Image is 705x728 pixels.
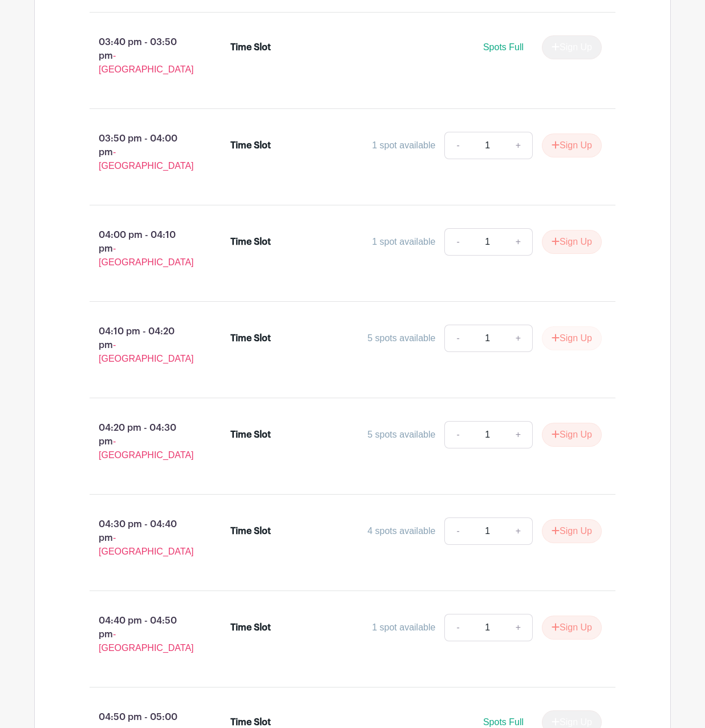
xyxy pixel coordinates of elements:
[99,629,194,653] span: - [GEOGRAPHIC_DATA]
[542,134,602,157] button: Sign Up
[99,533,194,556] span: - [GEOGRAPHIC_DATA]
[504,132,533,159] a: +
[71,127,212,177] p: 03:50 pm - 04:00 pm
[230,621,271,634] div: Time Slot
[444,325,471,352] a: -
[542,326,602,350] button: Sign Up
[99,244,194,267] span: - [GEOGRAPHIC_DATA]
[71,609,212,660] p: 04:40 pm - 04:50 pm
[99,51,194,74] span: - [GEOGRAPHIC_DATA]
[99,147,194,171] span: - [GEOGRAPHIC_DATA]
[372,621,435,634] div: 1 spot available
[444,517,471,545] a: -
[99,436,194,460] span: - [GEOGRAPHIC_DATA]
[372,139,435,152] div: 1 spot available
[230,139,271,152] div: Time Slot
[230,524,271,538] div: Time Slot
[504,421,533,448] a: +
[504,228,533,256] a: +
[542,519,602,543] button: Sign Up
[504,517,533,545] a: +
[444,614,471,641] a: -
[71,416,212,467] p: 04:20 pm - 04:30 pm
[483,42,524,52] span: Spots Full
[230,41,271,54] div: Time Slot
[504,614,533,641] a: +
[542,230,602,254] button: Sign Up
[230,235,271,249] div: Time Slot
[542,423,602,447] button: Sign Up
[367,428,435,442] div: 5 spots available
[367,524,435,538] div: 4 spots available
[230,428,271,442] div: Time Slot
[444,132,471,159] a: -
[542,616,602,640] button: Sign Up
[71,31,212,81] p: 03:40 pm - 03:50 pm
[444,421,471,448] a: -
[99,340,194,363] span: - [GEOGRAPHIC_DATA]
[444,228,471,256] a: -
[71,513,212,563] p: 04:30 pm - 04:40 pm
[71,224,212,274] p: 04:00 pm - 04:10 pm
[230,331,271,345] div: Time Slot
[483,717,524,727] span: Spots Full
[504,325,533,352] a: +
[372,235,435,249] div: 1 spot available
[367,331,435,345] div: 5 spots available
[71,320,212,370] p: 04:10 pm - 04:20 pm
